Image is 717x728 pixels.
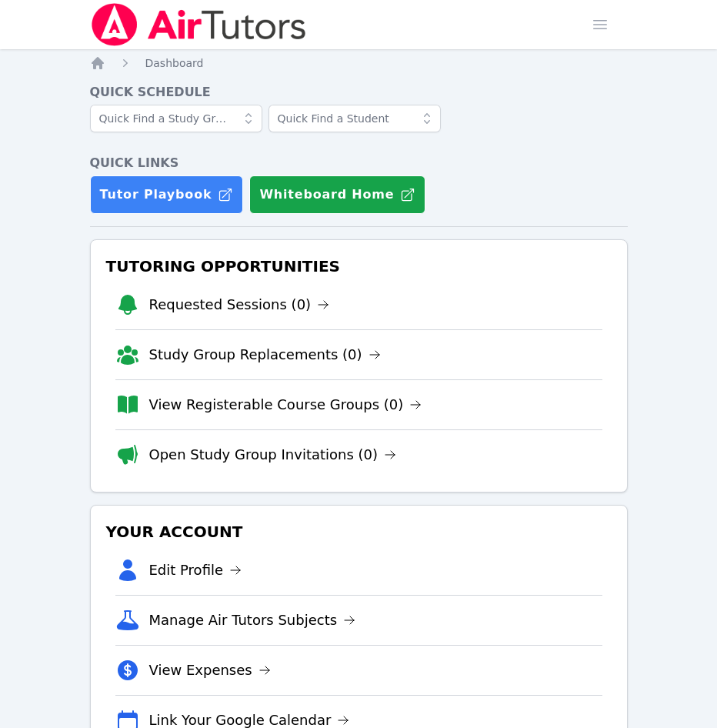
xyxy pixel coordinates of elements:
[149,394,422,416] a: View Registerable Course Groups (0)
[103,518,615,546] h3: Your Account
[149,660,271,681] a: View Expenses
[145,57,204,69] span: Dashboard
[149,294,330,316] a: Requested Sessions (0)
[268,105,441,132] input: Quick Find a Student
[149,344,381,366] a: Study Group Replacements (0)
[90,175,244,214] a: Tutor Playbook
[90,3,308,46] img: Air Tutors
[90,83,628,102] h4: Quick Schedule
[149,444,397,466] a: Open Study Group Invitations (0)
[249,175,425,214] button: Whiteboard Home
[145,55,204,71] a: Dashboard
[90,154,628,172] h4: Quick Links
[149,559,242,581] a: Edit Profile
[90,105,262,132] input: Quick Find a Study Group
[90,55,628,71] nav: Breadcrumb
[149,609,356,631] a: Manage Air Tutors Subjects
[103,252,615,280] h3: Tutoring Opportunities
